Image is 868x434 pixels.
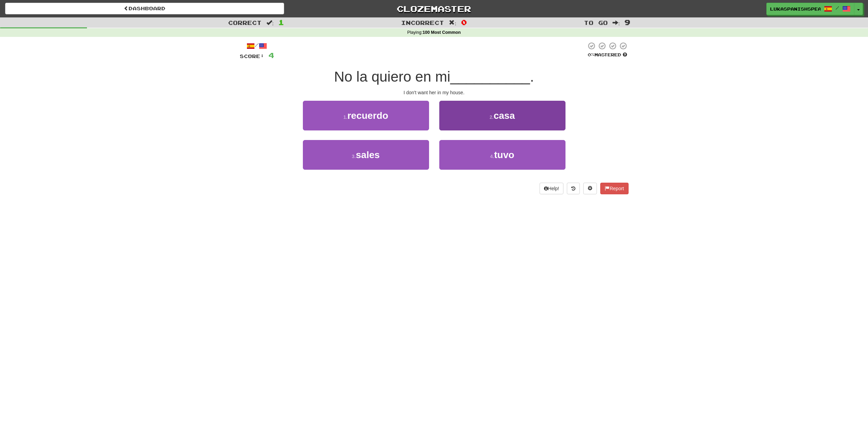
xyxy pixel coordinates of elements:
[439,140,565,170] button: 4.tuvo
[450,69,530,85] span: __________
[766,3,854,15] a: LukaSpanishSpeakerIntheMaking /
[494,150,514,160] span: tuvo
[266,20,274,26] span: :
[294,3,573,15] a: Clozemaster
[586,52,629,58] div: Mastered
[461,18,467,26] span: 0
[401,19,444,26] span: Incorrect
[600,183,628,194] button: Report
[449,20,456,26] span: :
[240,42,274,50] div: /
[356,150,380,160] span: sales
[228,19,262,26] span: Correct
[770,6,821,12] span: LukaSpanishSpeakerIntheMaking
[334,69,450,85] span: No la quiero en mi
[278,18,284,26] span: 1
[490,154,494,159] small: 4 .
[439,101,565,130] button: 2.casa
[343,114,348,120] small: 1 .
[347,110,388,121] span: recuerdo
[423,30,461,35] strong: 100 Most Common
[530,69,534,85] span: .
[268,51,274,59] span: 4
[490,114,494,120] small: 2 .
[352,154,356,159] small: 3 .
[5,3,284,14] a: Dashboard
[540,183,564,194] button: Help!
[567,183,580,194] button: Round history (alt+y)
[240,53,264,59] span: Score:
[584,19,608,26] span: To go
[613,20,620,26] span: :
[836,5,839,10] span: /
[588,52,594,57] span: 0 %
[303,140,429,170] button: 3.sales
[303,101,429,130] button: 1.recuerdo
[240,89,629,96] div: I don't want her in my house.
[494,110,515,121] span: casa
[624,18,630,26] span: 9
